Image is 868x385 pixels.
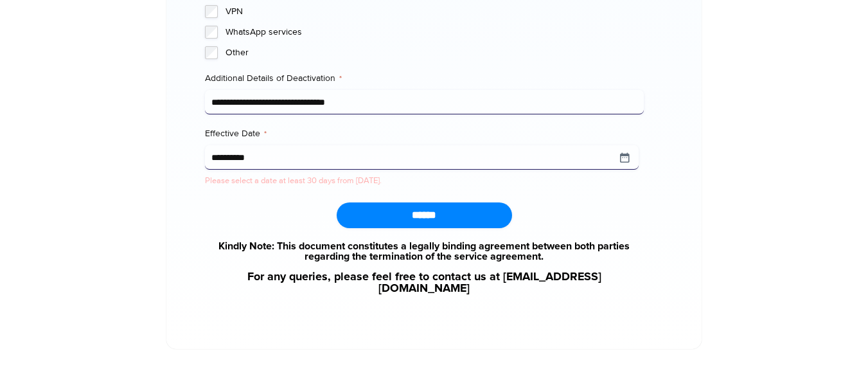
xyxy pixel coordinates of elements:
label: Additional Details of Deactivation [205,72,644,85]
label: Other [226,46,644,59]
label: WhatsApp services [226,26,644,39]
a: Kindly Note: This document constitutes a legally binding agreement between both parties regarding... [205,241,644,262]
a: For any queries, please feel free to contact us at [EMAIL_ADDRESS][DOMAIN_NAME] [205,271,644,294]
div: Please select a date at least 30 days from [DATE]. [205,175,644,187]
label: VPN [226,5,644,18]
label: Effective Date [205,127,644,140]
